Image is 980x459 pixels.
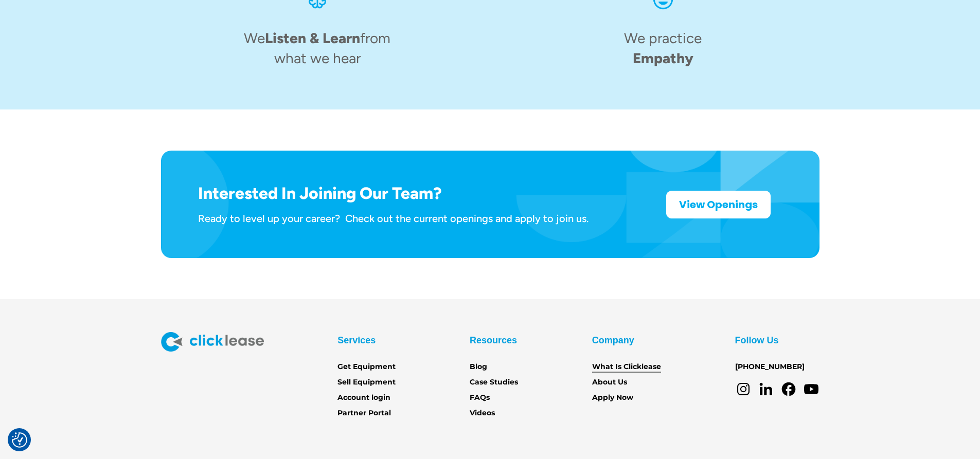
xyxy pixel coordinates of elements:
[666,191,771,218] a: View Openings
[592,377,627,388] a: About Us
[735,332,779,348] div: Follow Us
[735,361,805,373] a: [PHONE_NUMBER]
[337,408,391,419] a: Partner Portal
[161,332,264,352] img: Clicklease logo
[470,361,487,373] a: Blog
[198,183,589,203] h1: Interested In Joining Our Team?
[337,332,376,348] div: Services
[337,377,396,388] a: Sell Equipment
[470,332,517,348] div: Resources
[198,212,589,225] div: Ready to level up your career? Check out the current openings and apply to join us.
[265,29,360,47] span: Listen & Learn
[633,49,693,67] span: Empathy
[679,197,758,212] strong: View Openings
[12,432,27,448] img: Revisit consent button
[470,377,518,388] a: Case Studies
[12,432,27,448] button: Consent Preferences
[241,28,394,68] h4: We from what we hear
[592,392,633,403] a: Apply Now
[337,392,390,403] a: Account login
[592,361,661,373] a: What Is Clicklease
[624,28,702,68] h4: We practice
[592,332,634,348] div: Company
[337,361,396,373] a: Get Equipment
[470,408,495,419] a: Videos
[470,392,490,403] a: FAQs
